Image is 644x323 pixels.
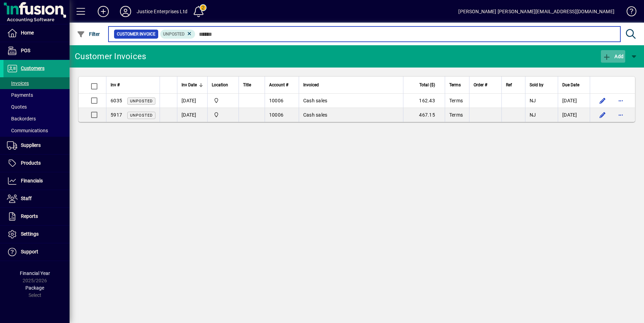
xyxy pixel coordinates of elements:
[615,109,626,120] button: More options
[530,81,554,89] div: Sold by
[3,172,70,190] a: Financials
[530,112,536,118] span: NJ
[75,28,102,40] button: Filter
[403,94,445,108] td: 162.43
[7,92,33,98] span: Payments
[506,81,512,89] span: Ref
[212,81,234,89] div: Location
[21,65,45,71] span: Customers
[3,137,70,154] a: Suppliers
[111,81,155,89] div: Inv #
[449,112,463,118] span: Terms
[7,116,36,121] span: Backorders
[269,81,295,89] div: Account #
[449,98,463,103] span: Terms
[3,77,70,89] a: Invoices
[212,111,234,119] span: Albany Warehouse
[597,95,608,106] button: Edit
[603,54,623,59] span: Add
[303,112,328,118] span: Cash sales
[21,48,30,53] span: POS
[160,30,195,39] mat-chip: Customer Invoice Status: Unposted
[3,113,70,125] a: Backorders
[303,98,328,103] span: Cash sales
[21,249,38,254] span: Support
[21,142,41,148] span: Suppliers
[77,31,100,37] span: Filter
[21,30,34,36] span: Home
[177,108,207,122] td: [DATE]
[3,190,70,207] a: Staff
[92,5,114,18] button: Add
[243,81,251,89] span: Title
[303,81,399,89] div: Invoiced
[562,81,586,89] div: Due Date
[449,81,461,89] span: Terms
[137,6,187,17] div: Justice Enterprises Ltd
[111,81,120,89] span: Inv #
[601,50,625,63] button: Add
[562,81,579,89] span: Due Date
[20,270,50,276] span: Financial Year
[530,81,544,89] span: Sold by
[163,32,185,37] span: Unposted
[303,81,319,89] span: Invoiced
[474,81,497,89] div: Order #
[621,1,635,24] a: Knowledge Base
[111,98,122,103] span: 6035
[269,98,283,103] span: 10006
[615,95,626,106] button: More options
[506,81,521,89] div: Ref
[21,213,38,219] span: Reports
[3,101,70,113] a: Quotes
[3,24,70,42] a: Home
[21,178,43,183] span: Financials
[182,81,203,89] div: Inv Date
[25,285,44,291] span: Package
[597,109,608,120] button: Edit
[558,94,590,108] td: [DATE]
[269,112,283,118] span: 10006
[212,81,228,89] span: Location
[21,160,41,166] span: Products
[212,97,234,104] span: Albany Warehouse
[558,108,590,122] td: [DATE]
[130,113,153,118] span: Unposted
[177,94,207,108] td: [DATE]
[111,112,122,118] span: 5917
[130,99,153,103] span: Unposted
[474,81,487,89] span: Order #
[75,51,146,62] div: Customer Invoices
[403,108,445,122] td: 467.15
[3,42,70,60] a: POS
[3,155,70,172] a: Products
[458,6,614,17] div: [PERSON_NAME] [PERSON_NAME][EMAIL_ADDRESS][DOMAIN_NAME]
[3,208,70,225] a: Reports
[3,125,70,136] a: Communications
[21,196,32,201] span: Staff
[269,81,288,89] span: Account #
[7,104,27,110] span: Quotes
[3,226,70,243] a: Settings
[182,81,197,89] span: Inv Date
[117,31,155,38] span: Customer Invoice
[7,80,29,86] span: Invoices
[419,81,435,89] span: Total ($)
[530,98,536,103] span: NJ
[3,243,70,261] a: Support
[3,89,70,101] a: Payments
[408,81,441,89] div: Total ($)
[243,81,260,89] div: Title
[114,5,137,18] button: Profile
[21,231,39,237] span: Settings
[7,128,48,133] span: Communications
